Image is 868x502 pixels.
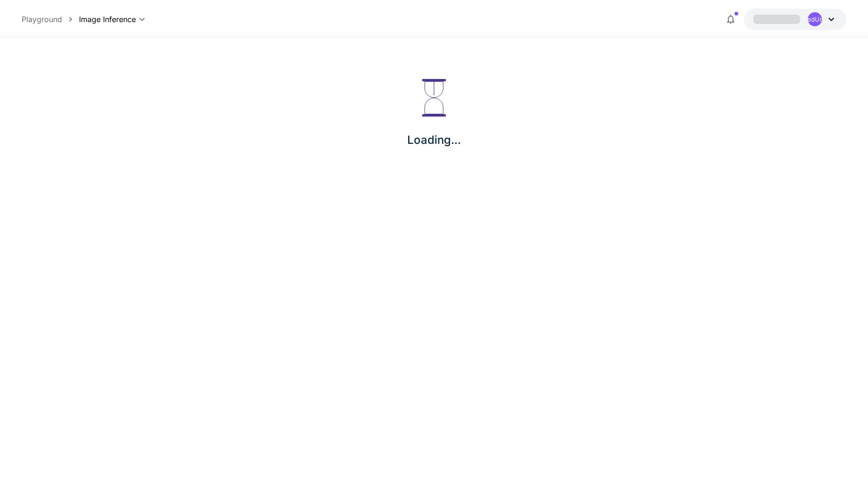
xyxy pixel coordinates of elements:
[808,12,822,26] div: UndefinedUndefined
[22,14,79,25] nav: breadcrumb
[407,132,461,149] p: Loading...
[79,14,136,25] span: Image Inference
[22,14,62,25] a: Playground
[744,8,846,30] button: UndefinedUndefined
